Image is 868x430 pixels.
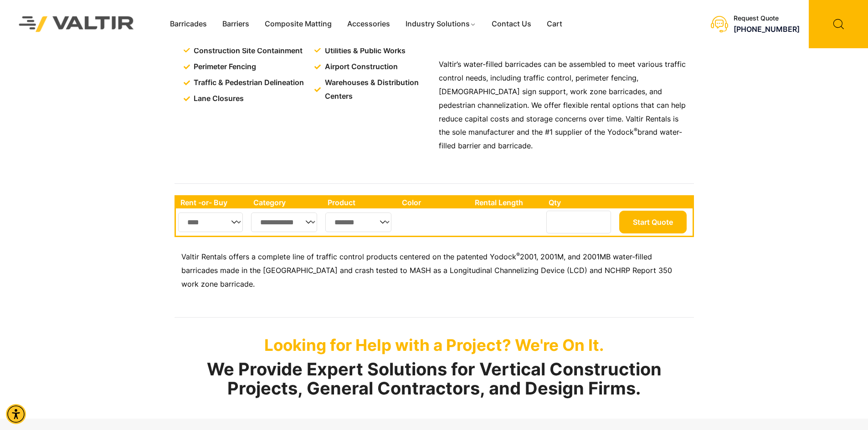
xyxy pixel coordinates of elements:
span: Utilities & Public Works [323,44,406,58]
span: Construction Site Containment [191,44,303,58]
a: Cart [539,17,570,31]
th: Product [323,197,397,208]
th: Category [249,197,324,208]
a: call (888) 496-3625 [734,25,800,34]
a: Barricades [162,17,215,31]
th: Rent -or- Buy [176,197,249,208]
select: Single select [325,212,391,232]
span: Traffic & Pedestrian Delineation [191,76,304,90]
span: Lane Closures [191,92,244,106]
th: Rental Length [470,197,544,208]
input: Number [546,211,611,233]
div: Accessibility Menu [6,404,26,424]
th: Color [397,197,471,208]
sup: ® [516,251,520,258]
button: Start Quote [619,211,687,233]
a: Industry Solutions [398,17,484,31]
h2: We Provide Expert Solutions for Vertical Construction Projects, General Contractors, and Design F... [175,360,694,398]
div: Request Quote [734,15,800,22]
p: Looking for Help with a Project? We're On It. [175,335,694,354]
p: Valtir’s water-filled barricades can be assembled to meet various traffic control needs, includin... [439,58,689,153]
span: Valtir Rentals offers a complete line of traffic control products centered on the patented Yodock [181,252,516,261]
select: Single select [251,212,318,232]
select: Single select [178,212,243,232]
a: Composite Matting [257,17,339,31]
a: Accessories [339,17,398,31]
a: Barriers [215,17,257,31]
a: Contact Us [484,17,539,31]
span: Warehouses & Distribution Centers [323,76,431,103]
sup: ® [634,126,637,133]
span: 2001, 2001M, and 2001MB water-filled barricades made in the [GEOGRAPHIC_DATA] and crash tested to... [181,252,672,288]
th: Qty [544,197,616,208]
img: Valtir Rentals [7,4,146,44]
span: Airport Construction [323,60,398,74]
span: Perimeter Fencing [191,60,256,74]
